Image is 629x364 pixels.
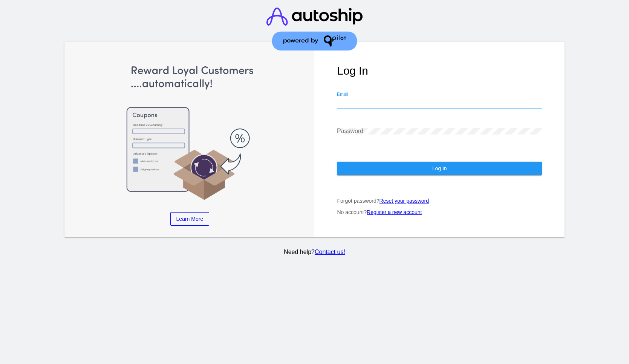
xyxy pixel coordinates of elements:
[87,64,292,201] img: Apply Coupons Automatically to Scheduled Orders with QPilot
[380,198,429,204] a: Reset your password
[170,212,210,226] a: Learn More
[367,209,422,215] a: Register a new account
[337,99,542,106] input: Email
[337,64,542,77] h1: Log In
[63,249,566,255] p: Need help?
[337,162,542,175] button: Log In
[432,165,447,171] span: Log In
[176,216,204,222] span: Learn More
[337,209,542,215] p: No account?
[337,198,542,204] p: Forgot password?
[315,249,345,255] a: Contact us!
